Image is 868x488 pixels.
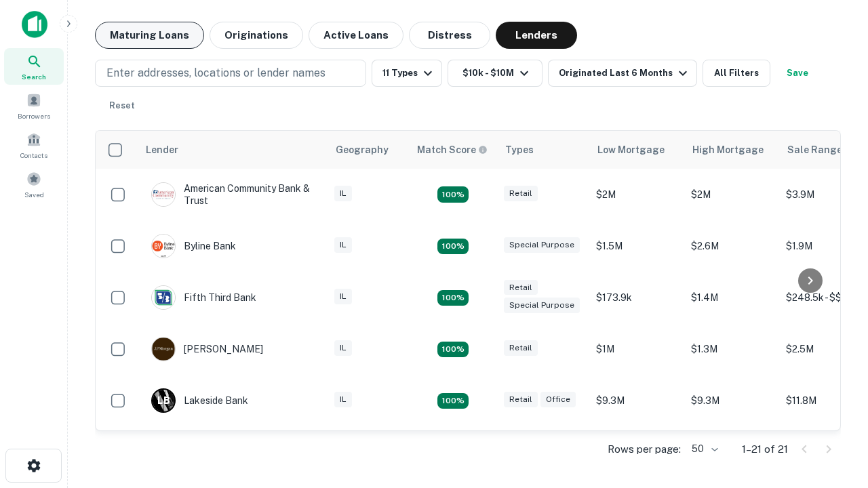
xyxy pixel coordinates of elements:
div: Matching Properties: 2, hasApolloMatch: undefined [437,186,469,203]
button: $10k - $10M [448,60,542,87]
div: Retail [504,340,538,356]
div: Geography [336,142,389,158]
iframe: Chat Widget [800,336,868,401]
div: Types [505,142,534,158]
div: Originated Last 6 Months [559,65,691,81]
button: All Filters [703,60,770,87]
span: Borrowers [18,110,50,121]
span: Contacts [20,150,47,161]
button: Lenders [496,22,577,49]
button: Enter addresses, locations or lender names [95,60,366,87]
div: High Mortgage [692,142,764,158]
button: Reset [100,92,144,119]
button: Active Loans [309,22,403,49]
div: Lakeside Bank [151,388,248,413]
td: $1.3M [684,323,779,375]
div: IL [334,340,352,356]
div: Office [540,392,576,407]
th: Types [497,131,589,169]
a: Borrowers [4,87,64,124]
button: 11 Types [372,60,442,87]
div: Capitalize uses an advanced AI algorithm to match your search with the best lender. The match sco... [417,142,488,157]
span: Search [22,71,46,82]
td: $9.3M [589,375,684,426]
img: picture [152,183,175,206]
p: L B [157,394,170,408]
td: $173.9k [589,272,684,323]
td: $1.4M [684,272,779,323]
td: $5.4M [684,426,779,478]
th: Capitalize uses an advanced AI algorithm to match your search with the best lender. The match sco... [409,131,497,169]
td: $2.6M [684,220,779,272]
p: Rows per page: [608,441,681,457]
th: High Mortgage [684,131,779,169]
img: picture [152,286,175,309]
img: capitalize-icon.png [22,11,47,38]
th: Geography [328,131,409,169]
div: Sale Range [787,142,842,158]
button: Maturing Loans [95,22,204,49]
a: Saved [4,166,64,203]
th: Low Mortgage [589,131,684,169]
p: 1–21 of 21 [742,441,788,457]
div: Matching Properties: 2, hasApolloMatch: undefined [437,342,469,358]
th: Lender [138,131,328,169]
div: IL [334,392,352,407]
img: picture [152,235,175,258]
div: Retail [504,186,538,201]
div: Byline Bank [151,234,236,258]
div: [PERSON_NAME] [151,337,263,361]
div: Special Purpose [504,298,580,313]
td: $2M [684,169,779,220]
td: $1.5M [589,220,684,272]
div: 50 [686,439,720,459]
a: Contacts [4,127,64,163]
div: Low Mortgage [597,142,665,158]
button: Originations [210,22,303,49]
button: Originated Last 6 Months [548,60,697,87]
div: American Community Bank & Trust [151,182,314,207]
div: Matching Properties: 2, hasApolloMatch: undefined [437,290,469,306]
span: Saved [24,189,44,200]
div: IL [334,186,352,201]
a: Search [4,48,64,85]
div: Retail [504,280,538,296]
div: Matching Properties: 3, hasApolloMatch: undefined [437,239,469,255]
td: $9.3M [684,375,779,426]
div: Retail [504,392,538,407]
button: Distress [409,22,490,49]
button: Save your search to get updates of matches that match your search criteria. [776,60,819,87]
div: IL [334,289,352,304]
div: Fifth Third Bank [151,285,256,310]
td: $2M [589,169,684,220]
td: $1.5M [589,426,684,478]
div: IL [334,237,352,253]
td: $1M [589,323,684,375]
p: Enter addresses, locations or lender names [106,65,325,81]
div: Matching Properties: 3, hasApolloMatch: undefined [437,393,469,409]
div: Special Purpose [504,237,580,253]
img: picture [152,338,175,361]
div: Lender [146,142,178,158]
h6: Match Score [417,142,485,157]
